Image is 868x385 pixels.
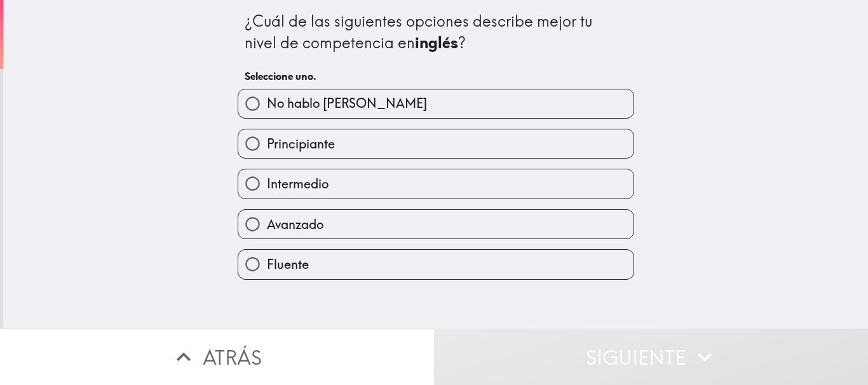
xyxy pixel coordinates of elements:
[238,250,634,278] button: Fluente
[267,256,309,273] span: Fluente
[434,329,868,385] button: Siguiente
[267,175,329,193] span: Intermedio
[267,216,323,233] span: Avanzado
[245,69,627,83] h6: Seleccione uno.
[245,11,627,53] div: ¿Cuál de las siguientes opciones describe mejor tu nivel de competencia en ?
[415,33,458,52] b: inglés
[238,129,634,158] button: Principiante
[238,210,634,238] button: Avanzado
[267,135,335,153] span: Principiante
[267,95,427,112] span: No hablo [PERSON_NAME]
[238,89,634,118] button: No hablo [PERSON_NAME]
[238,169,634,198] button: Intermedio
